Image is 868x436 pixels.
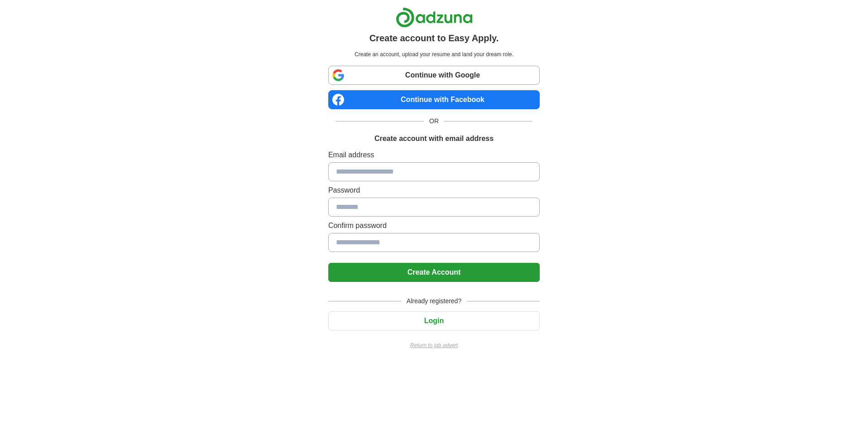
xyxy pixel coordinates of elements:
[328,150,540,160] label: Email address
[328,263,540,282] button: Create Account
[328,66,540,85] a: Continue with Google
[401,296,467,306] span: Already registered?
[374,133,494,144] h1: Create account with email address
[328,341,540,349] a: Return to job advert
[396,7,473,28] img: Adzuna logo
[328,220,540,231] label: Confirm password
[328,90,540,109] a: Continue with Facebook
[424,116,444,126] span: OR
[328,311,540,330] button: Login
[328,317,540,325] a: Login
[328,185,540,196] label: Password
[330,50,538,58] p: Create an account, upload your resume and land your dream role.
[369,31,499,45] h1: Create account to Easy Apply.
